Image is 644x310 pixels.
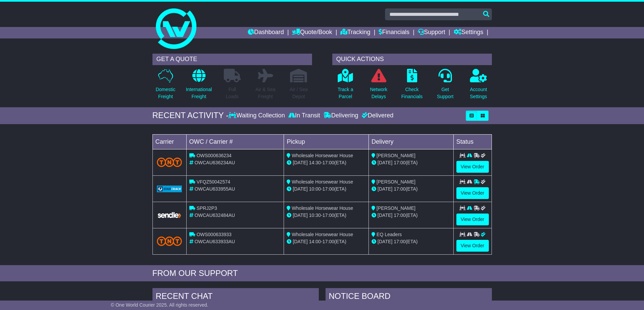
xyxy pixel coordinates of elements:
span: OWCAU636234AU [194,160,235,165]
a: Track aParcel [337,68,354,104]
div: QUICK ACTIONS [332,54,492,65]
div: (ETA) [372,238,451,245]
span: [DATE] [378,239,392,244]
span: 17:00 [394,213,406,218]
a: Settings [454,27,483,38]
span: OWCAU633933AU [194,239,235,244]
a: Tracking [340,27,370,38]
div: RECENT CHAT [152,288,319,306]
div: (ETA) [372,159,451,166]
a: View Order [456,161,489,173]
p: Domestic Freight [156,86,175,100]
div: NOTICE BOARD [326,288,492,306]
span: 17:00 [323,160,334,165]
p: International Freight [186,86,212,100]
span: [DATE] [378,186,392,192]
span: [DATE] [378,160,392,165]
div: RECENT ACTIVITY - [152,111,229,120]
td: Status [453,134,492,149]
a: CheckFinancials [401,68,423,104]
a: Dashboard [248,27,284,38]
span: EQ Leaders [377,232,402,237]
td: Carrier [152,134,186,149]
span: OWCAU633955AU [194,186,235,192]
div: Waiting Collection [229,112,286,119]
span: 17:00 [394,239,406,244]
span: OWS000633933 [196,232,232,237]
span: Wholesale Horsewear House [292,232,353,237]
span: [DATE] [293,239,308,244]
a: InternationalFreight [186,68,212,104]
p: Get Support [437,86,453,100]
div: In Transit [287,112,322,119]
a: View Order [456,214,489,225]
p: Account Settings [470,86,487,100]
span: Wholesale Horsewear House [292,205,353,211]
span: 17:00 [323,186,334,192]
p: Network Delays [370,86,387,100]
span: 14:30 [309,160,321,165]
span: Wholesale Horsewear House [292,179,353,185]
span: [DATE] [378,213,392,218]
span: [PERSON_NAME] [377,179,415,185]
img: TNT_Domestic.png [157,236,182,246]
span: OWS000636234 [196,153,232,158]
span: 17:00 [394,186,406,192]
span: 17:00 [323,213,334,218]
p: Check Financials [401,86,423,100]
span: SPRJ2P3 [196,205,217,211]
td: Pickup [284,134,369,149]
span: [PERSON_NAME] [377,153,415,158]
div: FROM OUR SUPPORT [152,269,492,278]
div: GET A QUOTE [152,54,312,65]
div: Delivering [322,112,360,119]
span: [PERSON_NAME] [377,205,415,211]
a: Support [418,27,445,38]
div: Delivered [360,112,393,119]
div: - (ETA) [287,186,366,193]
img: TNT_Domestic.png [157,158,182,167]
img: GetCarrierServiceLogo [157,186,182,192]
span: Wholesale Horsewear House [292,153,353,158]
a: GetSupport [436,68,454,104]
span: 14:00 [309,239,321,244]
p: Track a Parcel [338,86,353,100]
td: OWC / Carrier # [186,134,284,149]
div: - (ETA) [287,212,366,219]
span: [DATE] [293,213,308,218]
div: - (ETA) [287,159,366,166]
a: View Order [456,187,489,199]
span: [DATE] [293,186,308,192]
a: Financials [379,27,409,38]
span: [DATE] [293,160,308,165]
span: VFQZ50042574 [196,179,230,185]
div: - (ETA) [287,238,366,245]
img: GetCarrierServiceLogo [157,212,182,219]
span: 17:00 [323,239,334,244]
span: OWCAU632484AU [194,213,235,218]
span: 10:30 [309,213,321,218]
a: Quote/Book [292,27,332,38]
span: 10:00 [309,186,321,192]
p: Full Loads [224,86,241,100]
div: (ETA) [372,212,451,219]
a: NetworkDelays [369,68,387,104]
a: AccountSettings [470,68,487,104]
p: Air & Sea Freight [256,86,276,100]
a: View Order [456,240,489,252]
a: DomesticFreight [155,68,175,104]
td: Delivery [368,134,453,149]
p: Air / Sea Depot [290,86,308,100]
span: © One World Courier 2025. All rights reserved. [111,302,209,308]
span: 17:00 [394,160,406,165]
div: (ETA) [372,186,451,193]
